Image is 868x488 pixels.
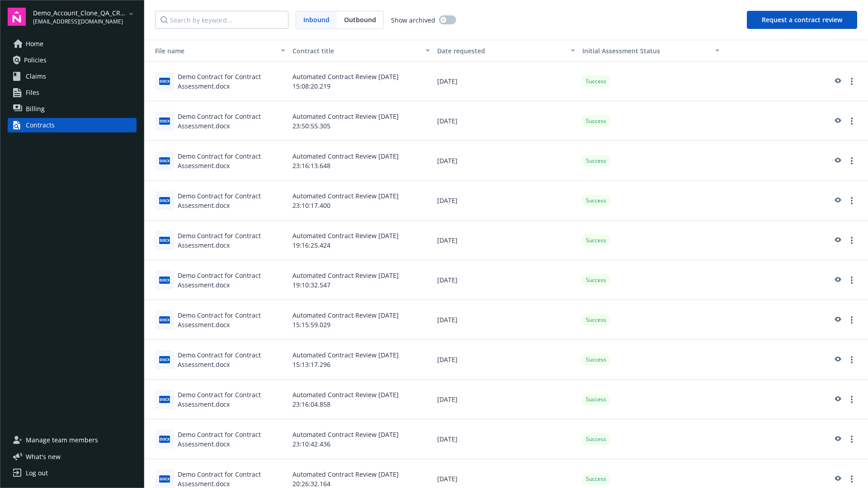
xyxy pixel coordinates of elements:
[434,40,578,61] button: Date requested
[832,474,843,484] a: preview
[846,474,857,484] a: more
[155,11,288,29] input: Search by keyword...
[178,231,285,250] div: Demo Contract for Contract Assessment.docx
[586,197,606,205] span: Success
[289,340,434,380] div: Automated Contract Review [DATE] 15:13:17.296
[296,11,337,28] span: Inbound
[337,11,383,28] span: Outbound
[8,102,137,116] a: Billing
[832,155,843,166] a: preview
[586,316,606,324] span: Success
[434,260,578,300] div: [DATE]
[586,157,606,165] span: Success
[26,118,55,132] div: Contracts
[437,46,565,56] div: Date requested
[289,40,434,61] button: Contract title
[159,316,170,323] span: docx
[26,85,39,100] span: Files
[126,8,137,19] a: arrowDropDown
[344,15,376,24] span: Outbound
[846,394,857,405] a: more
[586,435,606,443] span: Success
[289,221,434,260] div: Automated Contract Review [DATE] 19:16:25.424
[434,340,578,380] div: [DATE]
[289,61,434,101] div: Automated Contract Review [DATE] 15:08:20.219
[846,235,857,246] a: more
[8,37,137,51] a: Home
[159,475,170,482] span: docx
[159,197,170,204] span: docx
[33,8,126,18] span: Demo_Account_Clone_QA_CR_Tests_Demo
[178,390,285,409] div: Demo Contract for Contract Assessment.docx
[434,141,578,181] div: [DATE]
[832,116,843,127] a: preview
[8,85,137,100] a: Files
[26,102,45,116] span: Billing
[846,434,857,445] a: more
[178,310,285,329] div: Demo Contract for Contract Assessment.docx
[159,356,170,363] span: docx
[846,275,857,286] a: more
[303,15,330,24] span: Inbound
[391,15,435,25] span: Show archived
[26,466,48,480] div: Log out
[148,46,275,56] div: File name
[832,434,843,445] a: preview
[26,69,46,84] span: Claims
[434,419,578,459] div: [DATE]
[832,394,843,405] a: preview
[832,354,843,365] a: preview
[178,112,285,131] div: Demo Contract for Contract Assessment.docx
[159,436,170,442] span: docx
[178,151,285,170] div: Demo Contract for Contract Assessment.docx
[8,53,137,67] a: Policies
[434,61,578,101] div: [DATE]
[289,101,434,141] div: Automated Contract Review [DATE] 23:50:55.305
[586,117,606,125] span: Success
[8,433,137,447] a: Manage team members
[26,37,43,51] span: Home
[586,356,606,364] span: Success
[24,53,47,67] span: Policies
[586,475,606,483] span: Success
[33,18,126,26] span: [EMAIL_ADDRESS][DOMAIN_NAME]
[289,419,434,459] div: Automated Contract Review [DATE] 23:10:42.436
[159,277,170,283] span: docx
[434,221,578,260] div: [DATE]
[292,46,420,56] div: Contract title
[434,380,578,419] div: [DATE]
[586,77,606,85] span: Success
[159,117,170,124] span: docx
[178,191,285,210] div: Demo Contract for Contract Assessment.docx
[159,396,170,403] span: docx
[586,395,606,404] span: Success
[178,271,285,290] div: Demo Contract for Contract Assessment.docx
[289,181,434,221] div: Automated Contract Review [DATE] 23:10:17.400
[26,452,61,461] span: What ' s new
[289,300,434,340] div: Automated Contract Review [DATE] 15:15:59.029
[289,260,434,300] div: Automated Contract Review [DATE] 19:10:32.547
[832,275,843,286] a: preview
[586,276,606,284] span: Success
[289,380,434,419] div: Automated Contract Review [DATE] 23:16:04.858
[586,236,606,244] span: Success
[582,47,660,55] span: Initial Assessment Status
[434,181,578,221] div: [DATE]
[159,237,170,244] span: docx
[434,101,578,141] div: [DATE]
[178,72,285,91] div: Demo Contract for Contract Assessment.docx
[846,195,857,206] a: more
[582,46,710,56] div: Toggle SortBy
[178,350,285,369] div: Demo Contract for Contract Assessment.docx
[8,118,137,132] a: Contracts
[289,141,434,181] div: Automated Contract Review [DATE] 23:16:13.648
[148,46,275,56] div: Toggle SortBy
[33,8,137,26] button: Demo_Account_Clone_QA_CR_Tests_Demo[EMAIL_ADDRESS][DOMAIN_NAME]arrowDropDown
[846,155,857,166] a: more
[159,78,170,84] span: docx
[832,195,843,206] a: preview
[8,452,75,461] button: What's new
[159,157,170,164] span: docx
[832,314,843,325] a: preview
